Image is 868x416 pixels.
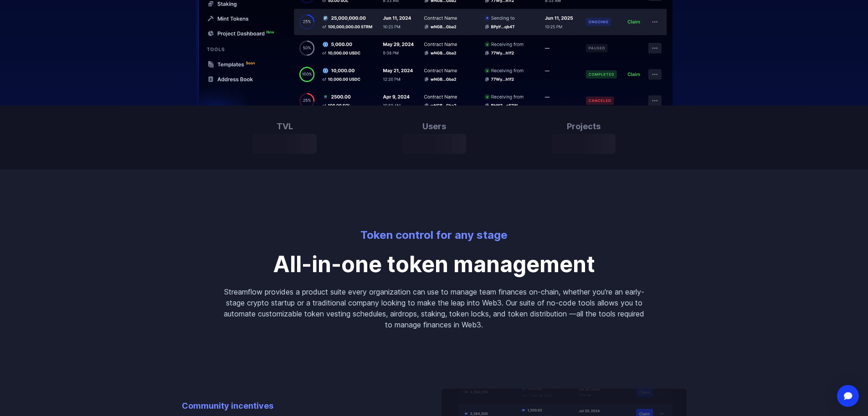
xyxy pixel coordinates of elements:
div: Open Intercom Messenger [837,385,859,407]
h3: TVL [253,120,317,133]
p: Community incentives [182,400,412,412]
p: All-in-one token management [223,253,646,275]
p: Token control for any stage [223,228,646,242]
p: Streamflow provides a product suite every organization can use to manage team finances on-chain, ... [223,286,646,330]
h3: Users [402,120,466,133]
h3: Projects [552,120,616,133]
